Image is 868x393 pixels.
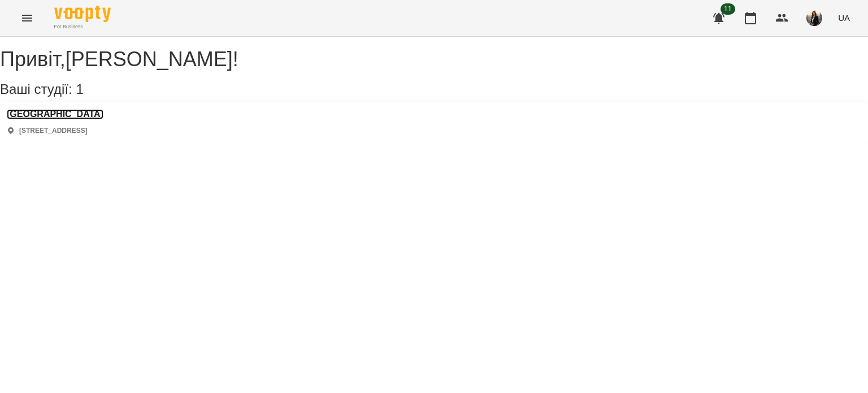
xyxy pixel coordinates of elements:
button: UA [834,7,854,28]
img: 91952ddef0f0023157af724e1fee8812.jpg [806,10,822,26]
button: Menu [14,5,41,32]
span: 11 [721,3,735,15]
img: Voopty Logo [54,6,111,22]
a: [GEOGRAPHIC_DATA] [7,109,103,119]
span: 1 [76,81,83,97]
span: UA [838,12,850,24]
p: [STREET_ADDRESS] [19,126,88,136]
span: For Business [54,23,111,31]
